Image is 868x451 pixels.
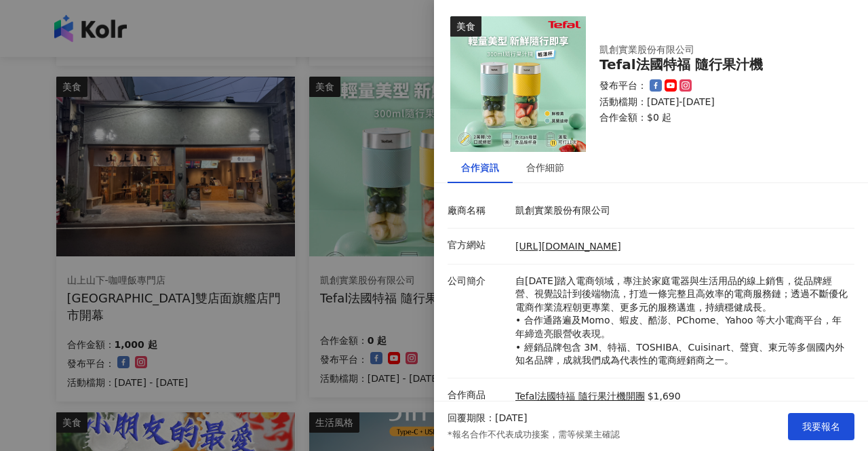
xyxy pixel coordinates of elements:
div: 合作細節 [526,160,564,175]
p: 廠商名稱 [448,204,509,218]
p: 合作商品 [448,389,509,402]
a: Tefal法國特福 隨行果汁機開團 [515,390,645,404]
p: 自[DATE]踏入電商領域，專注於家庭電器與生活用品的線上銷售，從品牌經營、視覺設計到後端物流，打造一條完整且高效率的電商服務鏈；透過不斷優化電商作業流程朝更專業、更多元的服務邁進，持續穩健成長... [515,275,848,368]
p: 發布平台： [599,79,647,93]
p: 公司簡介 [448,275,509,288]
a: [URL][DOMAIN_NAME] [515,241,621,252]
p: 官方網站 [448,239,509,252]
p: 合作金額： $0 起 [599,111,838,125]
div: 凱創實業股份有限公司 [599,43,816,57]
div: Tefal法國特福 隨行果汁機 [599,57,838,73]
p: $1,690 [648,390,681,404]
p: 回覆期限：[DATE] [448,412,527,425]
div: 合作資訊 [461,160,499,175]
button: 我要報名 [788,413,854,440]
span: 我要報名 [802,421,840,432]
div: 美食 [450,16,481,37]
p: 活動檔期：[DATE]-[DATE] [599,96,838,109]
p: 凱創實業股份有限公司 [515,204,848,218]
p: *報名合作不代表成功接案，需等候業主確認 [448,429,620,441]
img: Tefal法國特福 隨行果汁機開團 [450,16,586,152]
